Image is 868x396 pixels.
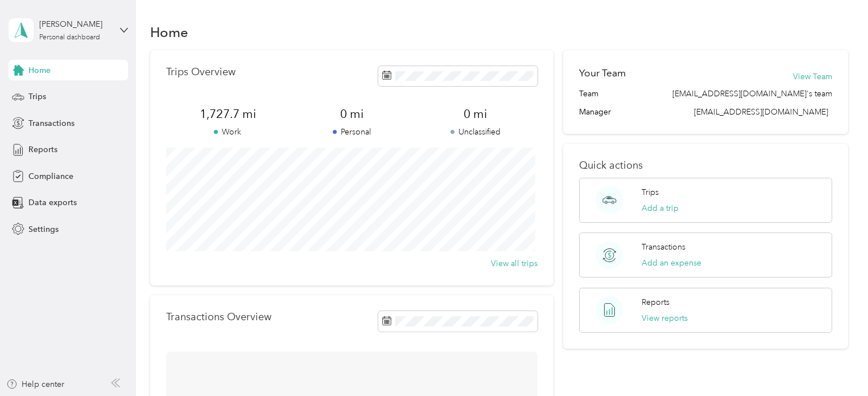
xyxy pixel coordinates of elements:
[290,126,414,138] p: Personal
[414,126,538,138] p: Unclassified
[579,88,598,100] span: Team
[166,311,271,323] p: Transactions Overview
[579,106,611,118] span: Manager
[290,106,414,122] span: 0 mi
[150,26,188,38] h1: Home
[28,91,46,103] span: Trips
[166,66,235,78] p: Trips Overview
[642,257,701,269] button: Add an expense
[166,106,290,122] span: 1,727.7 mi
[28,117,75,129] span: Transactions
[793,71,832,83] button: View Team
[642,186,659,198] p: Trips
[28,144,57,156] span: Reports
[28,64,51,76] span: Home
[491,258,538,270] button: View all trips
[6,378,64,390] button: Help center
[804,332,868,396] iframe: Everlance-gr Chat Button Frame
[166,126,290,138] p: Work
[39,34,100,41] div: Personal dashboard
[28,223,59,235] span: Settings
[694,107,828,117] span: [EMAIL_ADDRESS][DOMAIN_NAME]
[642,312,688,324] button: View reports
[28,170,73,182] span: Compliance
[579,66,626,80] h2: Your Team
[414,106,538,122] span: 0 mi
[642,241,685,253] p: Transactions
[642,202,679,214] button: Add a trip
[672,88,832,100] span: [EMAIL_ADDRESS][DOMAIN_NAME]'s team
[579,160,832,172] p: Quick actions
[28,197,77,209] span: Data exports
[39,18,110,30] div: [PERSON_NAME]
[642,296,669,308] p: Reports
